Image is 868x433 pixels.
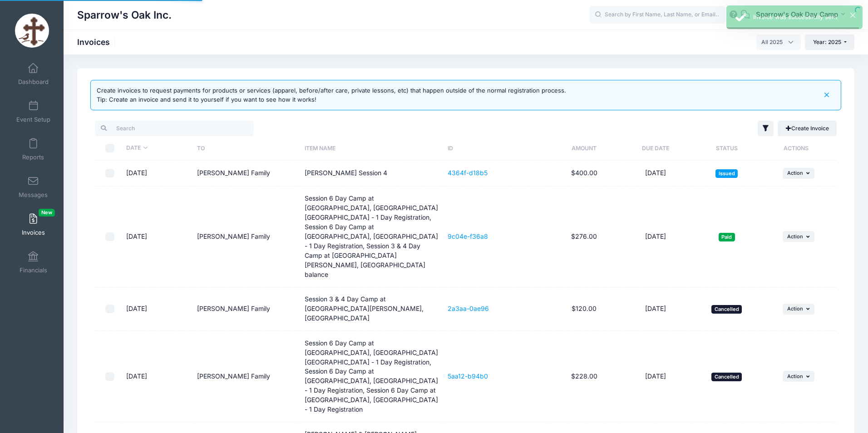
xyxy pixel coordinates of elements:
td: [DATE] [122,160,192,187]
td: Session 6 Day Camp at [GEOGRAPHIC_DATA], [GEOGRAPHIC_DATA] [GEOGRAPHIC_DATA] - 1 Day Registration... [300,331,443,422]
button: × [850,13,855,18]
span: New [39,209,55,216]
img: Sparrow's Oak Inc. [15,14,49,48]
th: Date: activate to sort column ascending [122,136,192,160]
td: $276.00 [548,187,620,287]
button: Action [783,371,814,382]
span: All 2025 [761,38,783,46]
td: Session 6 Day Camp at [GEOGRAPHIC_DATA], [GEOGRAPHIC_DATA] [GEOGRAPHIC_DATA] - 1 Day Registration... [300,187,443,287]
span: Event Setup [16,116,50,123]
td: [PERSON_NAME] Family [192,187,300,287]
td: [DATE] [122,187,192,287]
span: Messages [19,191,48,199]
span: Cancelled [711,305,742,314]
td: $120.00 [548,287,620,331]
th: Amount: activate to sort column ascending [548,136,620,160]
span: Cancelled [711,373,742,381]
td: [DATE] [620,331,691,422]
td: $228.00 [548,331,620,422]
button: Sparrow's Oak Day Camp [750,5,854,25]
button: Year: 2025 [805,34,854,50]
td: [DATE] [122,331,192,422]
th: Status: activate to sort column ascending [691,136,763,160]
button: Action [783,168,814,179]
span: Action [787,373,803,379]
span: Reports [22,153,44,161]
a: Create Invoice [778,121,837,136]
th: Due Date: activate to sort column ascending [620,136,691,160]
a: Messages [12,171,55,203]
span: Action [787,233,803,240]
td: Session 3 & 4 Day Camp at [GEOGRAPHIC_DATA][PERSON_NAME], [GEOGRAPHIC_DATA] [300,287,443,331]
a: Reports [12,133,55,165]
span: Action [787,170,803,176]
a: 4364f-d18b5 [448,169,488,177]
a: Financials [12,246,55,278]
a: 9c04e-f36a8 [448,232,488,240]
td: [PERSON_NAME] Family [192,331,300,422]
span: Issued [715,169,738,178]
a: InvoicesNew [12,209,55,241]
button: Action [783,231,814,242]
a: Event Setup [12,96,55,128]
span: All 2025 [756,34,801,50]
a: Dashboard [12,58,55,90]
button: Action [783,304,814,315]
input: Search [95,121,254,136]
td: [DATE] [620,160,691,187]
span: Year: 2025 [813,39,841,45]
td: [DATE] [620,287,691,331]
input: Search by First Name, Last Name, or Email... [589,6,725,24]
div: Create invoices to request payments for products or services (apparel, before/after care, private... [97,86,566,104]
th: Item Name: activate to sort column ascending [300,136,443,160]
td: $400.00 [548,160,620,187]
th: ID: activate to sort column ascending [443,136,548,160]
a: 5aa12-b94b0 [448,372,488,380]
span: Action [787,305,803,312]
h1: Invoices [77,37,118,47]
td: [PERSON_NAME] Family [192,160,300,187]
h1: Sparrow's Oak Inc. [77,5,172,25]
td: [PERSON_NAME] Family [192,287,300,331]
td: [PERSON_NAME] Session 4 [300,160,443,187]
span: Financials [20,266,47,274]
th: To: activate to sort column ascending [192,136,300,160]
div: Invoice was successfully sent [753,13,855,22]
span: Invoices [22,229,45,236]
a: 2a3aa-0ae96 [448,305,489,312]
td: [DATE] [122,287,192,331]
span: Paid [719,233,735,241]
th: Actions [763,136,834,160]
td: [DATE] [620,187,691,287]
span: Dashboard [18,78,49,86]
